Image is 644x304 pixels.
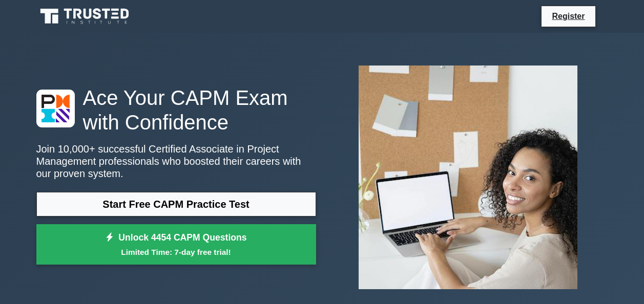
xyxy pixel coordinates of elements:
p: Join 10,000+ successful Certified Associate in Project Management professionals who boosted their... [36,143,316,180]
a: Unlock 4454 CAPM QuestionsLimited Time: 7-day free trial! [36,224,316,265]
h1: Ace Your CAPM Exam with Confidence [36,85,316,135]
small: Limited Time: 7-day free trial! [49,246,303,258]
a: Register [546,10,591,23]
a: Start Free CAPM Practice Test [36,192,316,216]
